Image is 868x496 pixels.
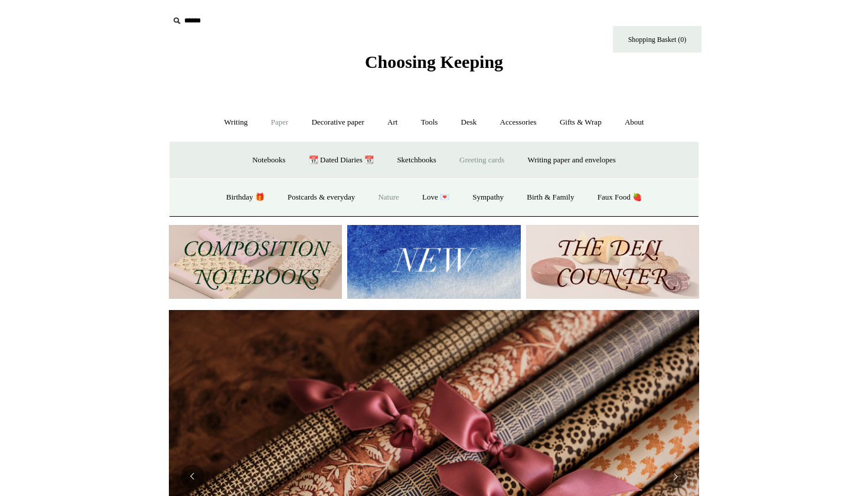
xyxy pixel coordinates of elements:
[462,182,514,213] a: Sympathy
[386,145,446,176] a: Sketchbooks
[367,182,409,213] a: Nature
[490,107,547,138] a: Accessories
[260,107,299,138] a: Paper
[516,182,585,213] a: Birth & Family
[181,465,204,488] button: Previous
[526,225,699,299] img: The Deli Counter
[298,145,384,176] a: 📆 Dated Diaries 📆
[242,145,296,176] a: Notebooks
[216,182,275,213] a: Birthday 🎁
[365,61,503,70] a: Choosing Keeping
[613,26,701,53] a: Shopping Basket (0)
[614,107,655,138] a: About
[277,182,366,213] a: Postcards & everyday
[549,107,612,138] a: Gifts & Wrap
[365,52,503,71] span: Choosing Keeping
[587,182,652,213] a: Faux Food 🍓
[214,107,259,138] a: Writing
[377,107,408,138] a: Art
[301,107,375,138] a: Decorative paper
[410,107,449,138] a: Tools
[451,107,488,138] a: Desk
[412,182,460,213] a: Love 💌
[517,145,626,176] a: Writing paper and envelopes
[449,145,515,176] a: Greeting cards
[664,465,687,488] button: Next
[347,225,520,299] img: New.jpg__PID:f73bdf93-380a-4a35-bcfe-7823039498e1
[169,225,342,299] img: 202302 Composition ledgers.jpg__PID:69722ee6-fa44-49dd-a067-31375e5d54ec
